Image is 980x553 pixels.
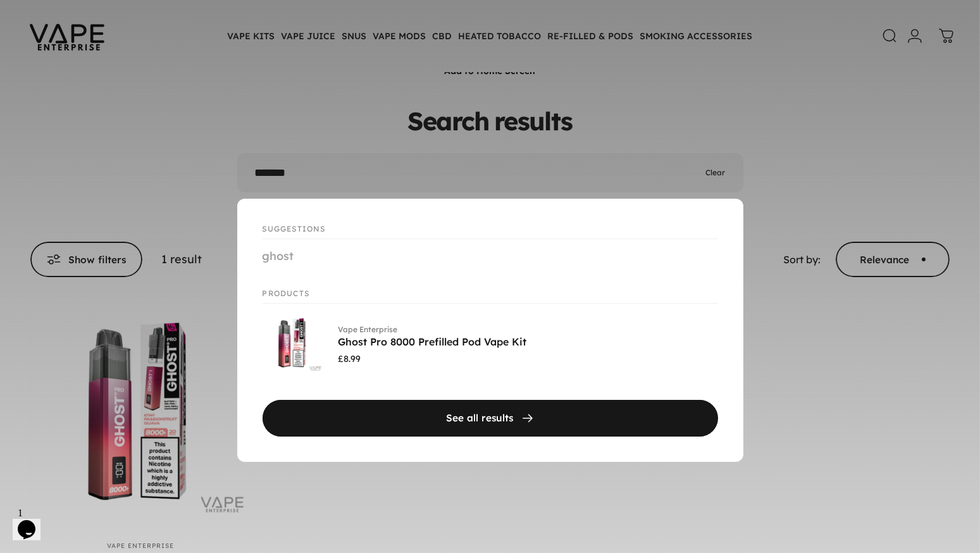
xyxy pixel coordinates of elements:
a: Ghost Pro 8000 Prefilled Pod Vape Kit [338,335,527,348]
p: Products [263,289,718,304]
img: Ghost Pro 8000 Prefilled Pod Vape Kit [263,314,323,375]
button: See all results [263,400,718,436]
a: ghost [263,249,294,263]
iframe: chat widget [13,502,53,540]
span: £8.99 [338,352,361,366]
p: Vape Enterprise [338,323,527,335]
button: Clear [706,166,726,178]
p: Suggestions [263,224,718,239]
